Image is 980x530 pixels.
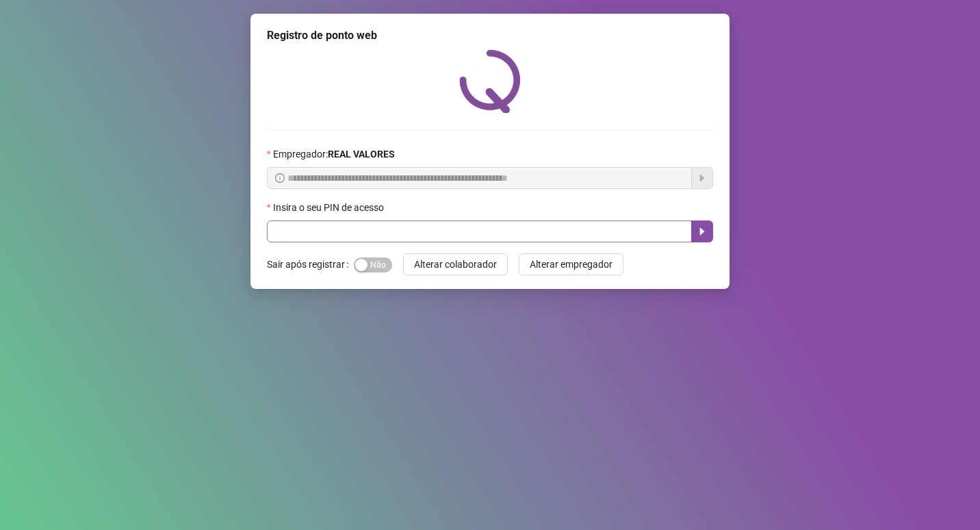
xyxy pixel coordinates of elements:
button: Alterar colaborador [403,253,508,275]
label: Sair após registrar [267,253,354,275]
span: Alterar empregador [530,257,612,272]
strong: REAL VALORES [328,149,395,160]
div: Registro de ponto web [267,27,713,44]
span: Empregador : [273,147,395,162]
span: caret-right [697,226,708,237]
span: info-circle [275,173,285,183]
button: Alterar empregador [519,253,623,275]
span: Alterar colaborador [414,257,497,272]
label: Insira o seu PIN de acesso [267,200,393,215]
img: QRPoint [459,49,521,113]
